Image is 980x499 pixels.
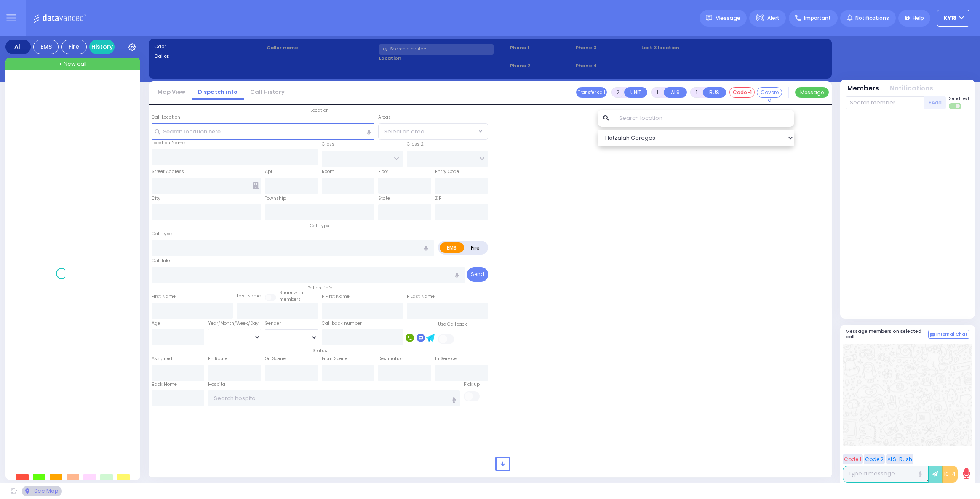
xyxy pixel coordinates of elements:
[267,44,376,51] label: Caller name
[464,381,480,388] label: Pick up
[152,257,170,264] label: Call Info
[641,44,734,51] label: Last 3 location
[440,242,464,253] label: EMS
[379,55,507,62] label: Location
[5,40,31,54] div: All
[152,114,180,121] label: Call Location
[435,356,457,362] label: In Service
[864,454,885,464] button: Code 2
[767,14,780,22] span: Alert
[614,110,794,127] input: Search location
[936,332,967,337] span: Internal Chat
[576,62,638,69] span: Phone 4
[208,381,227,388] label: Hospital
[378,114,391,121] label: Areas
[438,321,467,328] label: Use Callback
[378,356,403,362] label: Destination
[152,231,172,237] label: Call Type
[308,348,331,354] span: Status
[61,40,87,54] div: Fire
[89,40,115,54] a: History
[303,285,336,291] span: Patient info
[937,10,969,27] button: KY18
[435,195,441,202] label: ZIP
[152,381,177,388] label: Back Home
[253,182,259,189] span: Other building occupants
[846,329,928,340] h5: Message members on selected call
[152,293,176,300] label: First Name
[855,14,889,22] span: Notifications
[510,62,573,69] span: Phone 2
[306,107,333,114] span: Location
[843,454,863,464] button: Code 1
[208,320,261,327] div: Year/Month/Week/Day
[846,96,924,109] input: Search member
[928,330,969,339] button: Internal Chat
[322,320,362,327] label: Call back number
[33,40,59,54] div: EMS
[265,195,286,202] label: Township
[949,96,969,102] span: Send text
[279,296,301,303] span: members
[237,293,261,300] label: Last Name
[265,320,281,327] label: Gender
[464,242,487,253] label: Fire
[949,102,962,110] label: Turn off text
[378,168,388,175] label: Floor
[890,84,933,93] button: Notifications
[265,356,286,362] label: On Scene
[33,13,89,23] img: Logo
[378,195,390,202] label: State
[265,168,272,175] label: Apt
[152,168,184,175] label: Street Address
[467,267,488,282] button: Send
[152,356,172,362] label: Assigned
[576,44,638,51] span: Phone 3
[757,87,782,98] button: Covered
[22,486,61,496] div: See map
[804,14,831,22] span: Important
[715,14,740,22] span: Message
[279,289,303,296] small: Share with
[795,87,829,98] button: Message
[729,87,755,98] button: Code-1
[435,168,459,175] label: Entry Code
[244,88,291,96] a: Call History
[306,223,334,229] span: Call type
[944,14,956,22] span: KY18
[322,356,347,362] label: From Scene
[151,88,192,96] a: Map View
[59,60,87,68] span: + New call
[152,140,185,146] label: Location Name
[154,53,264,60] label: Caller:
[576,87,607,98] button: Transfer call
[510,44,573,51] span: Phone 1
[322,141,337,148] label: Cross 1
[379,44,494,55] input: Search a contact
[624,87,647,98] button: UNIT
[208,356,227,362] label: En Route
[664,87,687,98] button: ALS
[152,123,375,139] input: Search location here
[847,84,879,93] button: Members
[384,127,425,136] span: Select an area
[322,168,334,175] label: Room
[706,15,712,21] img: message.svg
[152,320,160,327] label: Age
[322,293,350,300] label: P First Name
[152,195,160,202] label: City
[407,141,424,148] label: Cross 2
[930,333,935,337] img: comment-alt.png
[703,87,726,98] button: BUS
[886,454,913,464] button: ALS-Rush
[913,14,924,22] span: Help
[407,293,435,300] label: P Last Name
[154,43,264,50] label: Cad:
[208,390,459,406] input: Search hospital
[192,88,244,96] a: Dispatch info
